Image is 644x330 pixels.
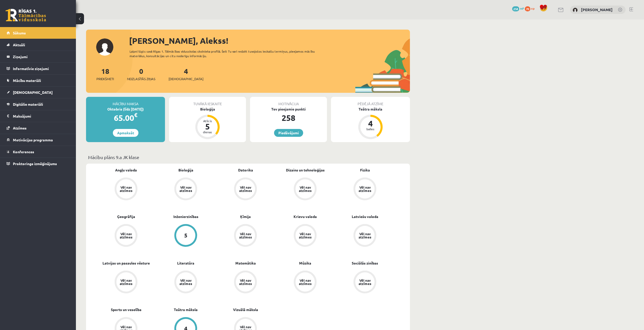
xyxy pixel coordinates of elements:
[129,35,410,47] div: [PERSON_NAME], Alekss!
[7,98,70,110] a: Digitālie materiāli
[7,122,70,134] a: Atzīmes
[250,106,327,112] div: Tev pieejamie punkti
[96,224,156,248] a: Vēl nav atzīmes
[179,186,193,192] div: Vēl nav atzīmes
[240,214,251,219] a: Ķīmija
[115,167,137,173] a: Angļu valoda
[335,178,395,201] a: Vēl nav atzīmes
[331,106,410,112] div: Teātra māksla
[573,8,578,13] img: Alekss Kozlovskis
[358,232,372,239] div: Vēl nav atzīmes
[525,6,530,11] span: 70
[111,307,141,312] a: Sports un veselība
[96,76,114,81] span: Priekšmeti
[13,102,43,106] span: Digitālie materiāli
[298,279,312,285] div: Vēl nav atzīmes
[13,63,70,74] legend: Informatīvie ziņojumi
[86,106,165,112] div: Oktobris (līdz [DATE])
[134,111,137,119] span: €
[179,279,193,285] div: Vēl nav atzīmes
[7,110,70,122] a: Maksājumi
[275,271,335,294] a: Vēl nav atzīmes
[127,76,155,81] span: Neizlasītās ziņas
[238,167,253,173] a: Datorika
[169,106,246,140] a: Bioloģija Atlicis 5 dienas
[335,224,395,248] a: Vēl nav atzīmes
[512,6,519,11] span: 258
[184,233,188,238] div: 5
[331,97,410,106] div: Pēdējā atzīme
[173,214,198,219] a: Inženierzinības
[250,112,327,124] div: 258
[13,42,25,47] span: Aktuāli
[238,232,253,239] div: Vēl nav atzīmes
[531,6,534,10] span: xp
[7,27,70,39] a: Sākums
[216,271,275,294] a: Vēl nav atzīmes
[298,186,312,192] div: Vēl nav atzīmes
[525,6,537,10] a: 70 xp
[117,214,135,219] a: Ģeogrāfija
[238,279,253,285] div: Vēl nav atzīmes
[13,78,41,83] span: Mācību materiāli
[178,167,193,173] a: Bioloģija
[250,97,327,106] div: Motivācija
[7,86,70,98] a: [DEMOGRAPHIC_DATA]
[96,67,114,81] a: 18Priekšmeti
[113,129,138,137] a: Apmaksāt
[130,49,324,58] div: Laipni lūgts savā Rīgas 1. Tālmācības vidusskolas skolnieka profilā. Šeit Tu vari redzēt tuvojošo...
[233,307,258,312] a: Vizuālā māksla
[13,161,57,166] span: Proktoringa izmēģinājums
[7,39,70,51] a: Aktuāli
[7,146,70,158] a: Konferences
[127,67,155,81] a: 0Neizlasītās ziņas
[119,279,133,285] div: Vēl nav atzīmes
[86,97,165,106] div: Mācību maksa
[156,271,216,294] a: Vēl nav atzīmes
[13,110,70,122] legend: Maksājumi
[294,214,317,219] a: Krievu valoda
[88,154,408,161] p: Mācību plāns 9.a JK klase
[358,186,372,192] div: Vēl nav atzīmes
[13,149,34,154] span: Konferences
[7,134,70,146] a: Motivācijas programma
[216,178,275,201] a: Vēl nav atzīmes
[6,9,46,21] a: Rīgas 1. Tālmācības vidusskola
[238,186,253,192] div: Vēl nav atzīmes
[156,224,216,248] a: 5
[200,130,215,134] div: dienas
[13,90,53,95] span: [DEMOGRAPHIC_DATA]
[7,158,70,169] a: Proktoringa izmēģinājums
[119,186,133,192] div: Vēl nav atzīmes
[86,112,165,124] div: 65.00
[352,260,378,266] a: Sociālās zinības
[13,138,53,142] span: Motivācijas programma
[331,106,410,140] a: Teātra māksla 4 balles
[360,167,370,173] a: Fizika
[512,6,524,10] a: 258 mP
[200,122,215,130] div: 5
[174,307,198,312] a: Teātra māksla
[13,31,26,35] span: Sākums
[352,214,378,219] a: Latviešu valoda
[96,271,156,294] a: Vēl nav atzīmes
[102,260,150,266] a: Latvijas un pasaules vēsture
[520,6,524,10] span: mP
[96,178,156,201] a: Vēl nav atzīmes
[169,76,203,81] span: [DEMOGRAPHIC_DATA]
[13,126,27,130] span: Atzīmes
[235,260,256,266] a: Matemātika
[363,127,378,130] div: balles
[275,224,335,248] a: Vēl nav atzīmes
[275,178,335,201] a: Vēl nav atzīmes
[156,178,216,201] a: Vēl nav atzīmes
[200,119,215,122] div: Atlicis
[13,51,70,62] legend: Ziņojumi
[298,232,312,239] div: Vēl nav atzīmes
[363,119,378,127] div: 4
[7,75,70,86] a: Mācību materiāli
[216,224,275,248] a: Vēl nav atzīmes
[286,167,325,173] a: Dizains un tehnoloģijas
[177,260,194,266] a: Literatūra
[335,271,395,294] a: Vēl nav atzīmes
